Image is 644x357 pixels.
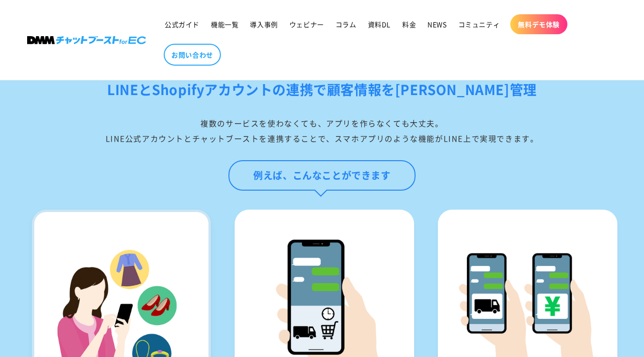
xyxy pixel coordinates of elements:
[458,20,500,29] span: コミュニティ
[171,50,213,59] span: お問い合わせ
[165,20,199,29] span: 公式ガイド
[164,44,221,66] a: お問い合わせ
[518,20,560,29] span: 無料デモ体験
[244,14,283,34] a: 導入事例
[284,14,330,34] a: ウェビナー
[27,78,617,101] h2: LINEとShopifyアカウントの連携で顧客情報を[PERSON_NAME]管理
[289,20,324,29] span: ウェビナー
[27,116,617,146] div: 複数のサービスを使わなくても、アプリを作らなくても大丈夫。 LINE公式アカウントとチャットブーストを連携することで、スマホアプリのような機能がLINE上で実現できます。
[422,14,452,34] a: NEWS
[453,14,506,34] a: コミュニティ
[402,20,416,29] span: 料金
[368,20,391,29] span: 資料DL
[336,20,357,29] span: コラム
[205,14,244,34] a: 機能一覧
[250,20,277,29] span: 導入事例
[362,14,396,34] a: 資料DL
[228,160,415,191] div: 例えば、こんなことができます
[396,14,422,34] a: 料金
[211,20,238,29] span: 機能一覧
[330,14,362,34] a: コラム
[427,20,446,29] span: NEWS
[510,14,567,34] a: 無料デモ体験
[159,14,205,34] a: 公式ガイド
[27,36,146,44] img: 株式会社DMM Boost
